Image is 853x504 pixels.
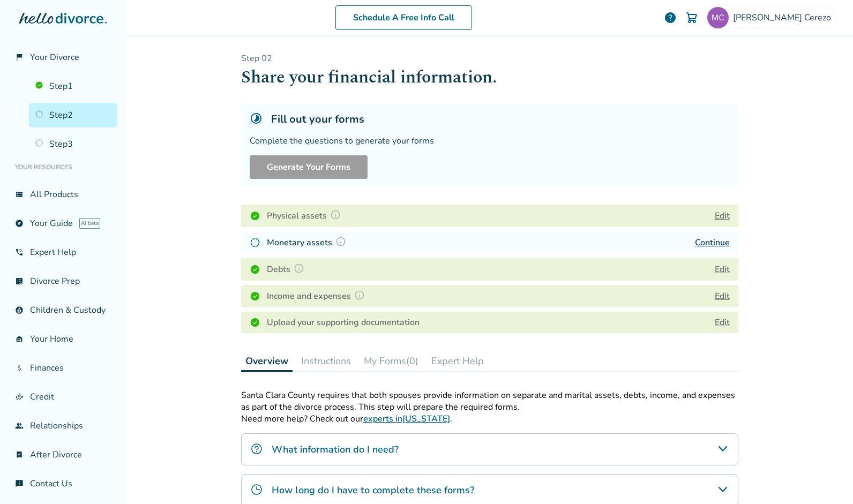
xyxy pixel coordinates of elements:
[29,132,117,156] a: Step3
[360,350,423,372] button: My Forms(0)
[250,317,260,328] img: Completed
[15,306,24,314] span: account_child
[250,483,263,496] img: How long do I have to complete these forms?
[695,237,730,249] a: Continue
[79,218,100,229] span: AI beta
[267,262,308,276] h4: Debts
[664,11,677,24] a: help
[9,269,117,294] a: list_alt_checkDivorce Prep
[250,210,260,221] img: Completed
[354,290,365,300] img: Question Mark
[715,317,730,328] a: Edit
[715,263,730,276] button: Edit
[9,327,117,351] a: garage_homeYour Home
[30,51,79,63] span: Your Divorce
[15,219,24,228] span: explore
[272,442,399,456] h4: What information do I need?
[15,190,24,199] span: view_list
[241,413,738,425] p: Need more help? Check out our .
[707,7,729,28] img: mcerezogt@gmail.com
[715,209,730,222] button: Edit
[9,413,117,438] a: groupRelationships
[250,135,730,147] div: Complete the questions to generate your forms
[9,182,117,207] a: view_listAll Products
[267,289,368,303] h4: Income and expenses
[241,389,738,413] p: Santa Clara County requires that both spouses provide information on separate and marital assets,...
[250,264,260,275] img: Completed
[335,236,346,247] img: Question Mark
[363,413,450,425] a: experts in[US_STATE]
[267,316,420,329] h4: Upload your supporting documentation
[267,236,349,250] h4: Monetary assets
[267,209,344,223] h4: Physical assets
[685,11,698,24] img: Cart
[15,248,24,257] span: phone_in_talk
[250,442,263,455] img: What information do I need?
[271,112,364,126] h5: Fill out your forms
[330,209,341,220] img: Question Mark
[15,364,24,372] span: attach_money
[9,298,117,322] a: account_childChildren & Custody
[250,155,368,179] button: Generate Your Forms
[250,291,260,302] img: Completed
[9,45,117,70] a: flag_2Your Divorce
[272,483,474,497] h4: How long do I have to complete these forms?
[15,53,24,62] span: flag_2
[241,350,293,372] button: Overview
[241,52,738,64] p: Step 0 2
[799,453,853,504] iframe: Chat Widget
[9,240,117,265] a: phone_in_talkExpert Help
[9,356,117,380] a: attach_moneyFinances
[29,103,117,127] a: Step2
[15,335,24,343] span: garage_home
[335,5,472,30] a: Schedule A Free Info Call
[15,479,24,488] span: chat_info
[294,263,304,274] img: Question Mark
[9,385,117,409] a: finance_modeCredit
[29,74,117,99] a: Step1
[297,350,355,372] button: Instructions
[9,211,117,236] a: exploreYour GuideAI beta
[15,277,24,285] span: list_alt_check
[241,433,738,465] div: What information do I need?
[427,350,488,372] button: Expert Help
[733,12,835,24] span: [PERSON_NAME] Cerezo
[15,393,24,401] span: finance_mode
[241,64,738,91] h1: Share your financial information.
[9,156,117,178] li: Your Resources
[250,237,260,248] img: In Progress
[9,442,117,467] a: bookmark_checkAfter Divorce
[9,471,117,496] a: chat_infoContact Us
[15,422,24,430] span: group
[15,450,24,459] span: bookmark_check
[715,290,730,303] button: Edit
